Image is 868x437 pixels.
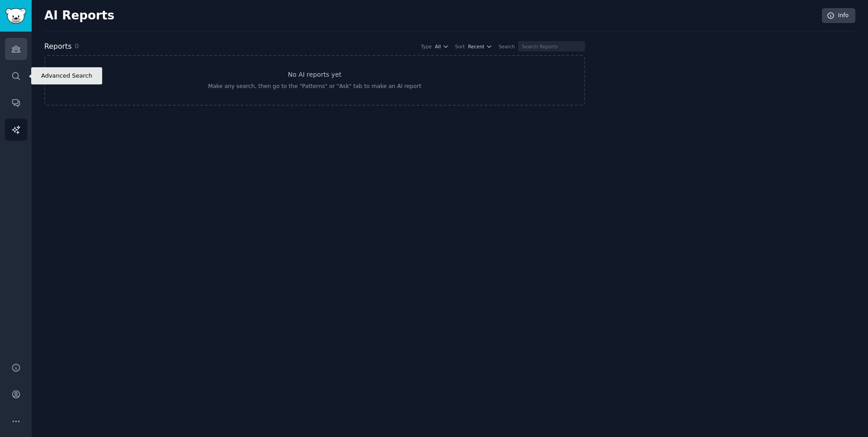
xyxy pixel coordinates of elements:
[208,83,421,91] div: Make any search, then go to the "Patterns" or "Ask" tab to make an AI report
[435,43,449,50] button: All
[518,41,585,51] input: Search Reports
[468,43,492,50] button: Recent
[5,8,26,24] img: GummySearch logo
[75,42,79,50] span: 0
[288,70,342,79] h3: No AI reports yet
[44,41,71,52] h2: Reports
[499,43,515,50] div: Search
[435,43,441,50] span: All
[421,43,432,50] div: Type
[455,43,465,50] div: Sort
[44,55,585,106] a: No AI reports yetMake any search, then go to the "Patterns" or "Ask" tab to make an AI report
[44,9,114,23] h2: AI Reports
[822,8,855,23] a: Info
[468,43,484,50] span: Recent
